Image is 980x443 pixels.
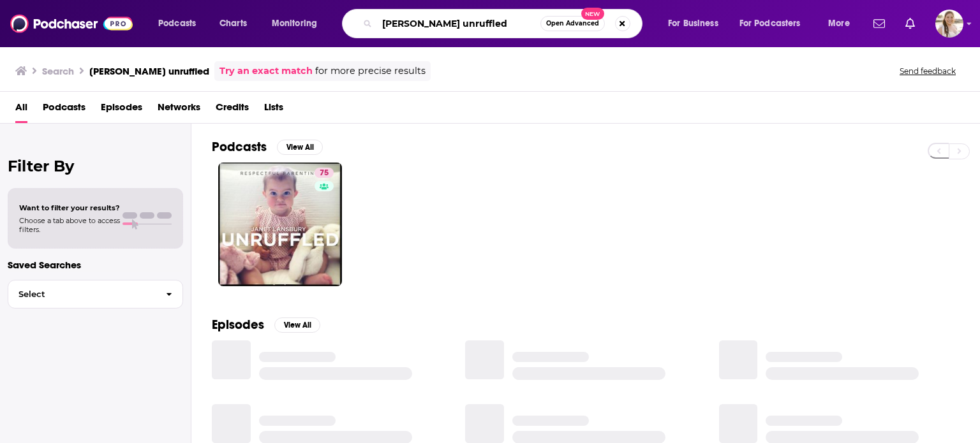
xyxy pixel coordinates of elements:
[315,168,334,178] a: 75
[149,13,212,34] button: open menu
[546,20,599,27] span: Open Advanced
[540,16,605,31] button: Open AdvancedNew
[19,216,120,234] span: Choose a tab above to access filters.
[42,65,74,77] h3: Search
[896,66,960,76] button: Send feedback
[264,97,283,123] a: Lists
[158,97,200,123] a: Networks
[581,8,604,20] span: New
[315,64,426,78] span: for more precise results
[819,13,866,34] button: open menu
[659,13,734,34] button: open menu
[219,64,313,78] a: Try an exact match
[935,10,963,38] img: User Profile
[19,203,120,212] span: Want to filter your results?
[739,15,801,33] span: For Podcasters
[8,157,183,175] h2: Filter By
[354,9,655,38] div: Search podcasts, credits, & more...
[101,97,142,123] a: Episodes
[212,317,264,333] h2: Episodes
[212,139,323,155] a: PodcastsView All
[274,317,320,333] button: View All
[212,317,320,333] a: EpisodesView All
[212,139,267,155] h2: Podcasts
[10,11,133,36] img: Podchaser - Follow, Share and Rate Podcasts
[8,290,156,298] span: Select
[216,97,249,123] a: Credits
[828,15,850,33] span: More
[218,163,342,286] a: 75
[211,13,255,34] a: Charts
[15,97,27,123] a: All
[43,97,85,123] a: Podcasts
[272,15,317,33] span: Monitoring
[935,10,963,38] span: Logged in as acquavie
[868,13,890,34] a: Show notifications dropdown
[158,15,196,33] span: Podcasts
[900,13,920,34] a: Show notifications dropdown
[935,10,963,38] button: Show profile menu
[8,280,183,309] button: Select
[219,15,247,33] span: Charts
[89,65,209,77] h3: [PERSON_NAME] unruffled
[731,13,819,34] button: open menu
[277,140,323,155] button: View All
[320,167,329,180] span: 75
[263,13,334,34] button: open menu
[8,259,183,271] p: Saved Searches
[668,15,718,33] span: For Business
[377,13,540,34] input: Search podcasts, credits, & more...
